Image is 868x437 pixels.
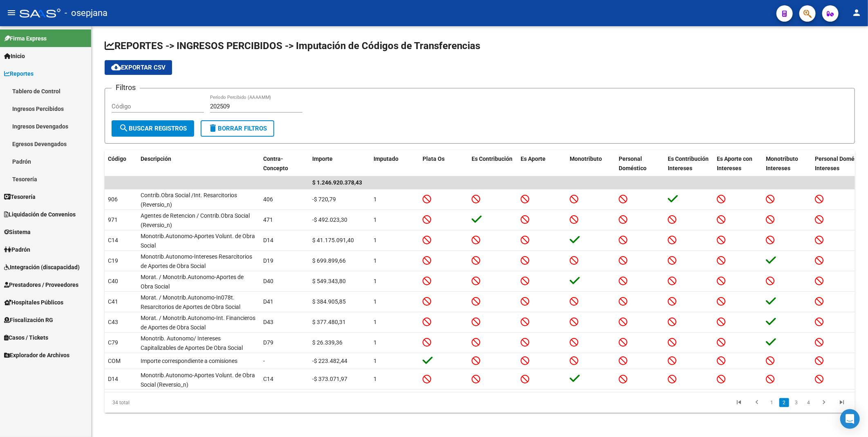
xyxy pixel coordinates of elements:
[312,278,346,284] span: $ 549.343,80
[374,298,377,305] span: 1
[112,82,140,93] h3: Filtros
[263,216,273,223] span: 471
[717,155,752,171] span: Es Aporte con Intereses
[105,150,137,177] datatable-header-cell: Código
[4,315,53,324] span: Fiscalización RG
[263,278,273,284] span: D40
[108,339,118,346] span: C79
[619,155,647,171] span: Personal Doméstico
[108,376,118,382] span: D14
[111,64,166,71] span: Exportar CSV
[815,155,867,171] span: Personal Doméstico Intereses
[840,409,860,429] div: Open Intercom Messenger
[374,155,398,162] span: Imputado
[4,228,31,237] span: Sistema
[570,155,602,162] span: Monotributo
[312,257,346,264] span: $ 699.899,66
[108,196,118,203] span: 906
[312,179,362,186] span: $ 1.246.920.378,43
[208,123,218,133] mat-icon: delete
[4,333,48,342] span: Casos / Tickets
[312,237,354,243] span: $ 41.175.091,40
[312,196,336,203] span: -$ 720,79
[566,150,615,177] datatable-header-cell: Monotributo
[309,150,370,177] datatable-header-cell: Importe
[141,212,250,228] span: Agentes de Retencion / Contrib.Obra Social (Reversio_n)
[419,150,468,177] datatable-header-cell: Plata Os
[374,339,377,346] span: 1
[521,155,546,162] span: Es Aporte
[468,150,517,177] datatable-header-cell: Es Contribución
[792,398,801,407] a: 3
[141,358,237,364] span: Importe correspondiente a comisiones
[766,155,798,171] span: Monotributo Intereses
[423,155,445,162] span: Plata Os
[778,396,790,410] li: page 2
[312,155,333,162] span: Importe
[141,155,171,162] span: Descripción
[4,34,47,43] span: Firma Express
[834,398,850,407] a: go to last page
[370,150,419,177] datatable-header-cell: Imputado
[263,339,273,346] span: D79
[105,60,172,75] button: Exportar CSV
[374,196,377,203] span: 1
[312,319,346,325] span: $ 377.480,31
[803,396,815,410] li: page 4
[7,8,16,18] mat-icon: menu
[804,398,814,407] a: 4
[763,150,812,177] datatable-header-cell: Monotributo Intereses
[141,315,255,331] span: Morat. / Monotrib.Autonomo-Int. Financieros de Aportes de Obra Social
[112,120,194,137] button: Buscar Registros
[374,237,377,243] span: 1
[263,319,273,325] span: D43
[263,376,273,382] span: C14
[852,8,861,18] mat-icon: person
[312,298,346,305] span: $ 384.905,85
[263,358,265,364] span: -
[141,274,244,290] span: Morat. / Monotrib.Autonomo-Aportes de Obra Social
[137,150,260,177] datatable-header-cell: Descripción
[664,150,714,177] datatable-header-cell: Es Contribución Intereses
[108,319,118,325] span: C43
[374,358,377,364] span: 1
[472,155,512,162] span: Es Contribución
[749,398,765,407] a: go to previous page
[790,396,803,410] li: page 3
[108,358,121,364] span: COM
[263,155,288,171] span: Contra-Concepto
[312,358,347,364] span: -$ 223.482,44
[4,351,69,360] span: Explorador de Archivos
[615,150,664,177] datatable-header-cell: Personal Doméstico
[201,120,274,137] button: Borrar Filtros
[119,125,187,132] span: Buscar Registros
[4,280,78,289] span: Prestadores / Proveedores
[4,263,80,272] span: Integración (discapacidad)
[108,237,118,243] span: C14
[141,192,237,208] span: Contrib.Obra Social /Int. Resarcitorios (Reversio_n)
[105,40,480,52] span: REPORTES -> INGRESOS PERCIBIDOS -> Imputación de Códigos de Transferencias
[4,245,30,254] span: Padrón
[779,398,789,407] a: 2
[816,398,832,407] a: go to next page
[263,237,273,243] span: D14
[263,196,273,203] span: 406
[141,233,255,249] span: Monotrib.Autonomo-Aportes Volunt. de Obra Social
[374,319,377,325] span: 1
[312,216,347,223] span: -$ 492.023,30
[141,253,252,269] span: Monotrib.Autonomo-Intereses Resarcitorios de Aportes de Obra Social
[141,335,243,351] span: Monotrib. Autonomo/ Intereses Capitalizables de Aportes De Obra Social
[517,150,566,177] datatable-header-cell: Es Aporte
[374,216,377,223] span: 1
[766,396,778,410] li: page 1
[767,398,777,407] a: 1
[260,150,309,177] datatable-header-cell: Contra-Concepto
[263,298,273,305] span: D41
[141,294,240,310] span: Morat. / Monotrib.Autonomo-In078t. Resarcitorios de Aportes de Obra Social
[374,376,377,382] span: 1
[141,372,255,388] span: Monotrib.Autonomo-Aportes Volunt. de Obra Social (Reversio_n)
[119,123,129,133] mat-icon: search
[108,257,118,264] span: C19
[108,155,126,162] span: Código
[4,69,34,78] span: Reportes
